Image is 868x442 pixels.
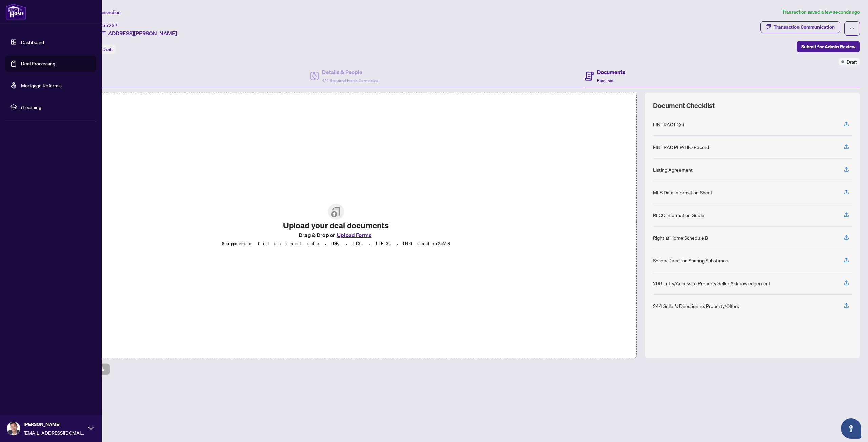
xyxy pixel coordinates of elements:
[299,231,373,239] span: Drag & Drop or
[653,257,728,264] div: Sellers Direction Sharing Substance
[850,26,854,31] span: ellipsis
[24,429,85,436] span: [EMAIL_ADDRESS][DOMAIN_NAME]
[760,21,840,33] button: Transaction Communication
[5,3,26,20] img: logo
[335,231,373,239] button: Upload Forms
[84,9,121,15] span: View Transaction
[782,8,860,16] article: Transaction saved a few seconds ago
[328,204,344,220] img: File Upload
[597,68,625,76] h4: Documents
[21,103,92,111] span: rLearning
[653,302,739,310] div: 244 Seller’s Direction re: Property/Offers
[774,22,835,33] div: Transaction Communication
[847,58,857,65] span: Draft
[322,68,378,76] h4: Details & People
[24,421,85,428] span: [PERSON_NAME]
[84,29,177,37] span: [STREET_ADDRESS][PERSON_NAME]
[801,41,855,52] span: Submit for Admin Review
[21,82,62,88] a: Mortgage Referrals
[217,198,455,253] span: File UploadUpload your deal documentsDrag & Drop orUpload FormsSupported files include .PDF, .JPG...
[21,61,55,67] a: Deal Processing
[7,422,20,435] img: Profile Icon
[653,279,770,287] div: 208 Entry/Access to Property Seller Acknowledgement
[102,22,118,28] span: 55237
[653,101,715,110] span: Document Checklist
[653,189,712,196] div: MLS Data Information Sheet
[222,239,450,248] p: Supported files include .PDF, .JPG, .JPEG, .PNG under 25 MB
[653,211,704,219] div: RECO Information Guide
[322,78,378,83] span: 4/4 Required Fields Completed
[653,234,708,241] div: Right at Home Schedule B
[653,166,693,173] div: Listing Agreement
[653,143,709,151] div: FINTRAC PEP/HIO Record
[102,46,113,52] span: Draft
[597,78,613,83] span: Required
[21,39,44,45] a: Dashboard
[841,418,861,439] button: Open asap
[797,41,860,52] button: Submit for Admin Review
[222,220,450,231] h2: Upload your deal documents
[653,121,684,128] div: FINTRAC ID(s)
